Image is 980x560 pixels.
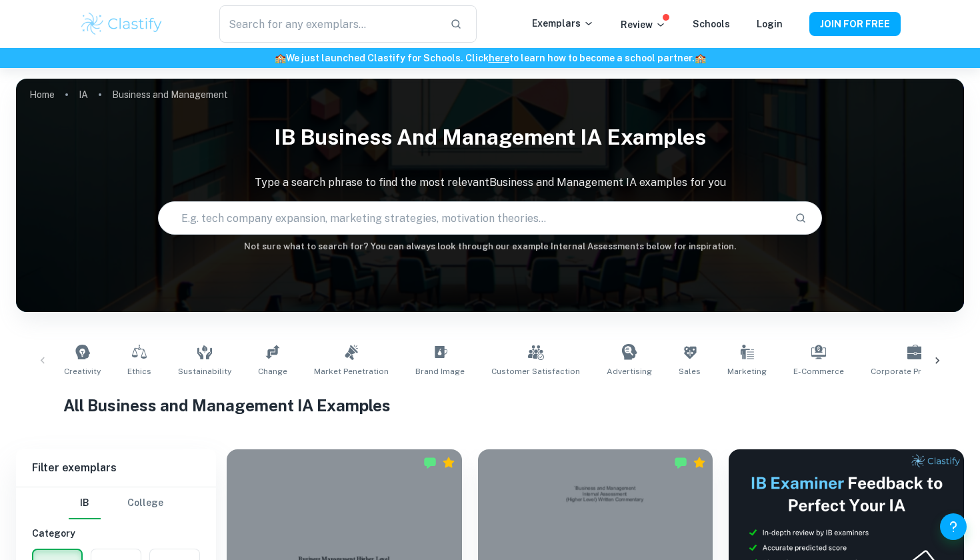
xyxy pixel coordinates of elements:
h1: IB Business and Management IA examples [16,116,964,159]
h6: Category [32,526,200,541]
span: Advertising [607,365,652,377]
span: Marketing [727,365,767,377]
span: Change [258,365,287,377]
a: Schools [693,19,730,29]
p: Review [621,17,666,32]
h6: We just launched Clastify for Schools. Click to learn how to become a school partner. [3,51,977,65]
span: Brand Image [415,365,465,377]
span: Corporate Profitability [871,365,959,377]
input: E.g. tech company expansion, marketing strategies, motivation theories... [159,199,783,237]
span: Creativity [64,365,101,377]
span: Sales [679,365,701,377]
a: Home [29,85,55,104]
h6: Not sure what to search for? You can always look through our example Internal Assessments below f... [16,240,964,253]
button: IB [69,487,101,519]
h1: All Business and Management IA Examples [63,393,917,417]
span: E-commerce [793,365,844,377]
a: here [489,53,509,63]
span: Market Penetration [314,365,389,377]
h6: Filter exemplars [16,449,216,487]
span: 🏫 [275,53,286,63]
img: Marked [674,456,687,469]
img: Marked [423,456,437,469]
button: Search [789,207,812,229]
div: Premium [693,456,706,469]
button: Help and Feedback [940,513,967,540]
span: 🏫 [695,53,706,63]
input: Search for any exemplars... [219,5,439,43]
span: Ethics [127,365,151,377]
a: IA [79,85,88,104]
button: College [127,487,163,519]
p: Exemplars [532,16,594,31]
div: Premium [442,456,455,469]
span: Customer Satisfaction [491,365,580,377]
p: Type a search phrase to find the most relevant Business and Management IA examples for you [16,175,964,191]
a: Login [757,19,783,29]
button: JOIN FOR FREE [809,12,901,36]
p: Business and Management [112,87,228,102]
div: Filter type choice [69,487,163,519]
img: Clastify logo [79,11,164,37]
span: Sustainability [178,365,231,377]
